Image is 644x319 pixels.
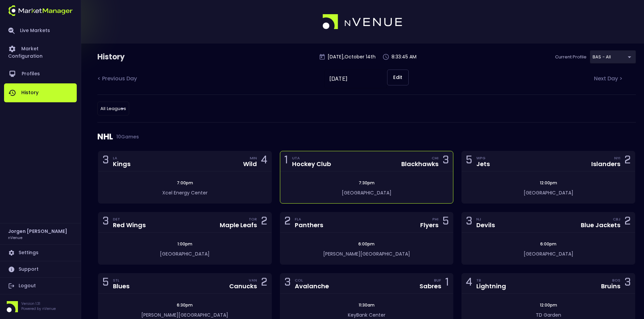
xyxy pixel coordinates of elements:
h3: nVenue [8,235,22,240]
div: Blues [113,283,129,289]
a: Logout [4,278,77,294]
p: Powered by nVenue [21,306,56,311]
div: Devils [476,222,495,228]
div: CHI [432,155,438,161]
input: Choose date, selected date is Oct 13, 2025 [325,70,387,88]
div: Canucks [229,283,257,289]
div: 4 [261,155,267,167]
div: Islanders [591,161,620,167]
div: NHL [97,123,636,151]
div: 3 [102,155,109,167]
img: logo [8,5,73,16]
div: MIN [250,155,257,161]
div: DET [113,216,146,222]
div: Wild [243,161,257,167]
p: [DATE] , October 14 th [328,53,376,60]
span: 11:30am [357,302,377,308]
div: NYI [614,155,620,161]
span: 7:00pm [175,180,195,186]
div: Sabres [420,283,441,289]
div: LA [113,155,130,161]
div: Hockey Club [292,161,331,167]
div: 5 [443,216,449,229]
div: BOS [612,277,620,283]
div: BAS - All [590,50,636,63]
div: Jets [476,161,490,167]
span: [GEOGRAPHIC_DATA] [524,250,573,257]
span: 12:00pm [538,180,559,186]
div: 1 [445,277,449,290]
div: 3 [443,155,449,167]
a: Settings [4,245,77,261]
div: UTA [292,155,331,161]
div: PHI [432,216,438,222]
div: 3 [624,277,631,290]
a: Profiles [4,64,77,83]
span: [GEOGRAPHIC_DATA] [524,189,573,196]
span: [GEOGRAPHIC_DATA] [160,250,210,257]
div: 1 [284,155,288,167]
div: 3 [102,216,109,229]
div: Red Wings [113,222,146,228]
img: logo [323,14,403,30]
span: KeyBank Center [348,312,385,318]
div: Blue Jackets [581,222,620,228]
div: < Previous Day [97,75,139,83]
h2: Jorgen [PERSON_NAME] [8,228,67,235]
a: Market Configuration [4,39,77,64]
div: Next Day > [594,75,636,83]
div: BUF [434,277,441,283]
div: 3 [466,216,472,229]
div: Flyers [420,222,438,228]
span: 6:00pm [538,241,558,247]
p: 8:33:45 AM [391,53,416,60]
div: TB [476,277,506,283]
div: Avalanche [295,283,329,289]
div: Lightning [476,283,506,289]
div: TOR [249,216,257,222]
span: Xcel Energy Center [162,189,208,196]
div: NJ [476,216,495,222]
span: 6:30pm [175,302,195,308]
div: Bruins [601,283,620,289]
div: COL [295,277,329,283]
div: Blackhawks [401,161,438,167]
div: 5 [466,155,472,167]
div: 4 [466,277,472,290]
div: 2 [624,216,631,229]
div: Maple Leafs [220,222,257,228]
div: BAS - All [97,102,129,115]
span: 6:00pm [356,241,377,247]
div: CBJ [613,216,620,222]
div: Version 1.31Powered by nVenue [4,301,77,312]
button: Edit [387,70,409,85]
span: 1:00pm [175,241,194,247]
span: 10 Games [113,134,139,139]
a: Support [4,261,77,277]
a: Live Markets [4,22,77,39]
div: 2 [261,277,267,290]
div: VAN [249,277,257,283]
div: WPG [476,155,490,161]
span: [PERSON_NAME][GEOGRAPHIC_DATA] [323,250,410,257]
span: 7:30pm [357,180,377,186]
div: Kings [113,161,130,167]
p: Version 1.31 [21,301,56,306]
div: 5 [102,277,109,290]
div: STL [113,277,129,283]
div: History [97,52,180,62]
div: 2 [284,216,291,229]
span: [GEOGRAPHIC_DATA] [342,189,391,196]
span: 12:00pm [538,302,559,308]
div: Panthers [295,222,323,228]
div: 2 [624,155,631,167]
div: 2 [261,216,267,229]
span: TD Garden [536,312,561,318]
a: History [4,83,77,102]
p: Current Profile [555,54,587,60]
div: 3 [284,277,291,290]
div: FLA [295,216,323,222]
span: [PERSON_NAME][GEOGRAPHIC_DATA] [141,312,228,318]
